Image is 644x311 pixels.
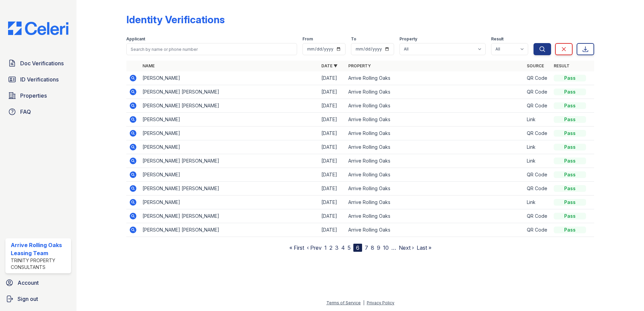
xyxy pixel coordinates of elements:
label: Applicant [126,36,145,42]
td: [PERSON_NAME] [PERSON_NAME] [140,85,319,99]
td: [DATE] [319,196,346,209]
td: QR Code [524,99,551,113]
a: Name [142,63,155,68]
div: Trinity Property Consultants [11,257,68,271]
div: Pass [554,116,586,123]
td: [DATE] [319,168,346,182]
td: [PERSON_NAME] [140,168,319,182]
a: 1 [324,244,327,251]
td: [PERSON_NAME] [PERSON_NAME] [140,223,319,237]
td: [PERSON_NAME] [140,71,319,85]
td: [PERSON_NAME] [PERSON_NAME] [140,154,319,168]
span: … [391,244,396,252]
a: 4 [341,244,345,251]
td: Link [524,154,551,168]
td: [DATE] [319,154,346,168]
a: 9 [377,244,380,251]
div: Pass [554,75,586,81]
a: ID Verifications [5,73,71,86]
div: Pass [554,185,586,192]
td: [PERSON_NAME] [140,113,319,127]
a: Account [3,276,74,289]
td: QR Code [524,168,551,182]
td: QR Code [524,127,551,140]
td: Link [524,113,551,127]
td: [DATE] [319,182,346,196]
td: Arrive Rolling Oaks [346,209,524,223]
a: Property [348,63,371,68]
td: [PERSON_NAME] [140,196,319,209]
td: [DATE] [319,71,346,85]
a: « First [289,244,304,251]
div: 6 [353,244,362,252]
a: Doc Verifications [5,57,71,70]
div: Pass [554,144,586,150]
td: Arrive Rolling Oaks [346,196,524,209]
a: Privacy Policy [367,300,394,305]
label: From [302,36,313,42]
a: Result [554,63,570,68]
td: [DATE] [319,99,346,113]
td: QR Code [524,182,551,196]
div: Pass [554,89,586,95]
td: [PERSON_NAME] [PERSON_NAME] [140,99,319,113]
a: Properties [5,89,71,102]
td: [PERSON_NAME] [PERSON_NAME] [140,182,319,196]
span: Account [18,279,39,287]
a: Sign out [3,292,74,306]
td: Arrive Rolling Oaks [346,182,524,196]
a: ‹ Prev [307,244,322,251]
div: Identity Verifications [126,13,225,26]
a: Next › [399,244,414,251]
td: Arrive Rolling Oaks [346,71,524,85]
div: Pass [554,227,586,233]
div: Pass [554,158,586,164]
a: 2 [329,244,332,251]
div: | [363,300,364,305]
td: [DATE] [319,127,346,140]
span: FAQ [20,108,31,116]
td: Arrive Rolling Oaks [346,85,524,99]
td: QR Code [524,71,551,85]
td: QR Code [524,85,551,99]
img: CE_Logo_Blue-a8612792a0a2168367f1c8372b55b34899dd931a85d93a1a3d3e32e68fde9ad4.png [3,22,74,35]
span: Properties [20,92,47,100]
td: [DATE] [319,209,346,223]
a: Source [527,63,544,68]
div: Pass [554,213,586,219]
a: 3 [335,244,339,251]
td: Arrive Rolling Oaks [346,99,524,113]
td: Arrive Rolling Oaks [346,140,524,154]
div: Pass [554,130,586,137]
td: [DATE] [319,85,346,99]
a: FAQ [5,105,71,118]
td: Link [524,140,551,154]
td: [PERSON_NAME] [PERSON_NAME] [140,209,319,223]
td: QR Code [524,209,551,223]
td: [DATE] [319,140,346,154]
span: Sign out [18,295,38,303]
div: Pass [554,102,586,109]
td: [DATE] [319,113,346,127]
td: [PERSON_NAME] [140,127,319,140]
div: Pass [554,171,586,178]
a: 10 [383,244,389,251]
div: Pass [554,199,586,206]
td: Arrive Rolling Oaks [346,168,524,182]
td: [PERSON_NAME] [140,140,319,154]
span: Doc Verifications [20,59,64,67]
td: Arrive Rolling Oaks [346,154,524,168]
a: Terms of Service [326,300,361,305]
td: Arrive Rolling Oaks [346,113,524,127]
label: Property [399,36,417,42]
div: Arrive Rolling Oaks Leasing Team [11,241,68,257]
td: Link [524,196,551,209]
td: Arrive Rolling Oaks [346,127,524,140]
span: ID Verifications [20,75,59,83]
input: Search by name or phone number [126,43,297,55]
a: 5 [348,244,351,251]
td: QR Code [524,223,551,237]
label: Result [491,36,504,42]
td: Arrive Rolling Oaks [346,223,524,237]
